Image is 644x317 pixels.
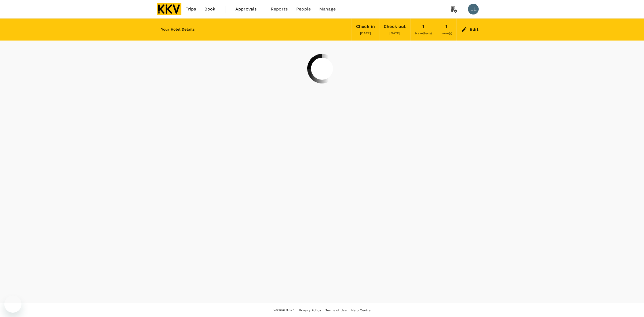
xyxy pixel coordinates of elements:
a: Privacy Policy [299,307,321,313]
span: Approvals [235,6,262,12]
div: Edit [470,26,478,33]
span: [DATE] [389,31,400,35]
h6: Your Hotel Details [161,27,195,32]
div: Check out [384,23,406,30]
span: Help Centre [351,308,371,312]
div: 1 [445,23,447,30]
span: Privacy Policy [299,308,321,312]
span: Terms of Use [325,308,347,312]
iframe: Button to launch messaging window [4,296,21,313]
div: Check in [356,23,375,30]
div: LL [468,4,479,14]
span: room(s) [441,31,452,35]
span: Reports [271,6,288,12]
span: Book [204,6,215,12]
a: Terms of Use [325,307,347,313]
span: [DATE] [360,31,371,35]
span: Manage [319,6,336,12]
img: KKV Supply Chain Sdn Bhd [157,3,181,15]
span: People [296,6,311,12]
span: traveller(s) [415,31,432,35]
span: Version 3.52.1 [273,308,295,313]
span: Trips [186,6,196,12]
div: 1 [422,23,424,30]
a: Help Centre [351,307,371,313]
